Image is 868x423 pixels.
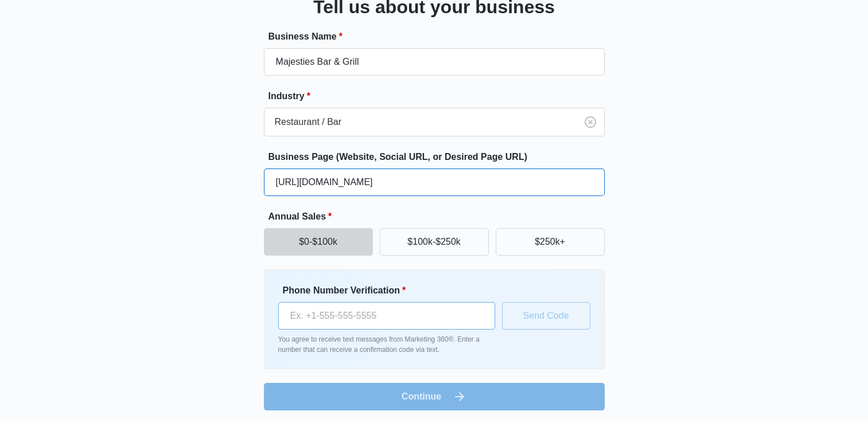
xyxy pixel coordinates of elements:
[264,228,373,256] button: $0-$100k
[268,89,609,103] label: Industry
[380,228,489,256] button: $100k-$250k
[264,48,605,76] input: e.g. Jane's Plumbing
[268,150,609,164] label: Business Page (Website, Social URL, or Desired Page URL)
[283,284,500,297] label: Phone Number Verification
[268,30,609,44] label: Business Name
[278,302,495,330] input: Ex. +1-555-555-5555
[496,228,605,256] button: $250k+
[268,210,609,224] label: Annual Sales
[278,334,495,355] p: You agree to receive text messages from Marketing 360®. Enter a number that can receive a confirm...
[581,113,600,131] button: Clear
[264,169,605,196] input: e.g. janesplumbing.com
